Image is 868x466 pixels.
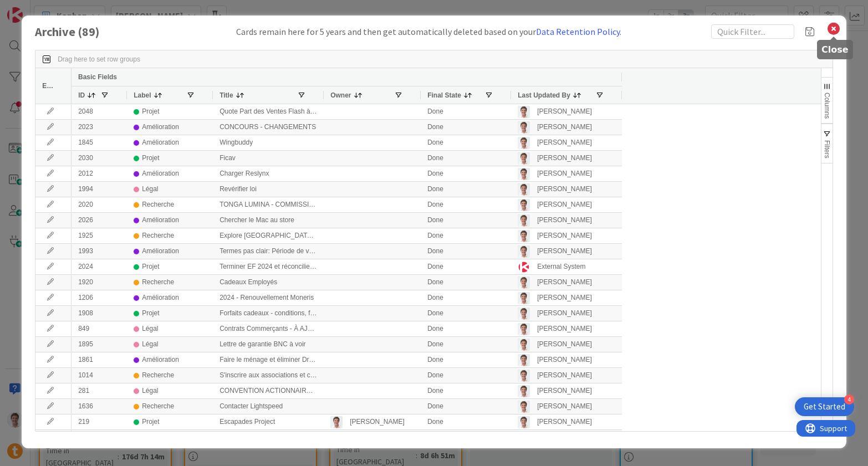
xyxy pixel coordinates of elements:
div: Done [421,228,511,243]
div: [PERSON_NAME] [537,322,592,336]
div: Done [421,275,511,290]
div: Explore [GEOGRAPHIC_DATA] et [GEOGRAPHIC_DATA] [213,228,324,243]
div: Row Groups [58,55,140,63]
img: JG [518,401,530,413]
img: JG [518,137,530,149]
div: [PERSON_NAME] [537,151,592,165]
div: 849 [72,321,127,336]
div: [PERSON_NAME] [537,275,592,289]
h5: Close [821,44,849,55]
div: Faire le ménage et éliminer Dropbox [213,352,324,367]
div: 281 [72,383,127,398]
span: Last Updated By [518,91,570,99]
div: Projet [142,151,159,165]
div: Chercher le Mac au store [213,213,324,228]
span: Label [134,91,151,99]
div: 2026 [72,213,127,228]
div: Légal [142,337,158,351]
img: JG [518,183,530,196]
div: 2020 [72,197,127,212]
div: 2048 [72,104,127,119]
span: Title [219,91,233,99]
div: 1845 [72,135,127,150]
div: Done [421,352,511,367]
div: Done [421,337,511,352]
div: 219 [72,414,127,429]
div: Projet [142,431,159,444]
img: JG [518,199,530,211]
div: 1014 [72,368,127,383]
div: 1920 [72,275,127,290]
div: Done [421,182,511,197]
div: CONVENTION ACTIONNAIRE - mettre à jour [213,383,324,398]
img: JG [518,276,530,289]
div: Wingbuddy [213,135,324,150]
div: Amélioration [142,353,179,367]
div: Conversion API for Facebook [213,430,324,445]
div: Recherche [142,275,174,289]
div: Done [421,430,511,445]
div: 1861 [72,352,127,367]
div: [PERSON_NAME] [537,120,592,134]
div: Done [421,306,511,321]
div: Done [421,321,511,336]
div: Projet [142,260,159,274]
div: Revérifier loi [213,182,324,197]
div: [PERSON_NAME] [537,353,592,367]
div: Cards remain here for 5 years and then get automatically deleted based on your . [236,25,621,38]
div: Done [421,197,511,212]
span: Edit [42,82,54,90]
div: Cadeaux Employés [213,275,324,290]
img: JG [518,230,530,242]
div: Projet [142,306,159,320]
div: Lettre de garantie BNC à voir [213,337,324,352]
div: 4 [844,395,854,404]
input: Quick Filter... [711,24,794,39]
div: Done [421,120,511,135]
img: JG [518,106,530,118]
span: Support [23,2,50,15]
img: JG [518,370,530,382]
div: Amélioration [142,291,179,305]
div: Get Started [804,401,845,412]
div: Done [421,399,511,414]
div: [PERSON_NAME] [537,400,592,413]
div: 1813 [72,430,127,445]
div: Amélioration [142,167,179,181]
div: [PERSON_NAME] [537,182,592,196]
div: Légal [142,384,158,398]
div: 2024 - Renouvellement Moneris [213,290,324,305]
div: [PERSON_NAME] [537,306,592,320]
div: Done [421,414,511,429]
div: Recherche [142,198,174,212]
div: Terminer EF 2024 et réconcilier [DATE] [213,259,324,274]
img: JG [518,121,530,134]
img: JG [518,245,530,258]
img: JG [330,416,343,428]
div: S'inscrire aux associations et contacter [213,368,324,383]
div: 2023 [72,120,127,135]
div: [PERSON_NAME] [537,244,592,258]
span: Columns [823,93,831,119]
div: Open Get Started checklist, remaining modules: 4 [795,397,854,416]
span: Owner [330,91,351,99]
span: Filters [823,140,831,158]
div: Projet [142,105,159,119]
div: Charger Reslynx [213,166,324,181]
div: 1925 [72,228,127,243]
img: JG [518,323,530,335]
div: Done [421,166,511,181]
div: [PERSON_NAME] [537,167,592,181]
img: JG [518,308,530,320]
div: 2012 [72,166,127,181]
div: [PERSON_NAME] [537,213,592,227]
h1: Archive ( 89 ) [35,25,146,39]
div: 2030 [72,151,127,166]
div: Projet [142,415,159,429]
span: Basic Fields [78,73,117,81]
div: Contrats Commerçants - À AJOUTER [213,321,324,336]
div: Recherche [142,368,174,382]
div: Done [421,151,511,166]
div: Done [421,383,511,398]
div: [PERSON_NAME] [537,229,592,243]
